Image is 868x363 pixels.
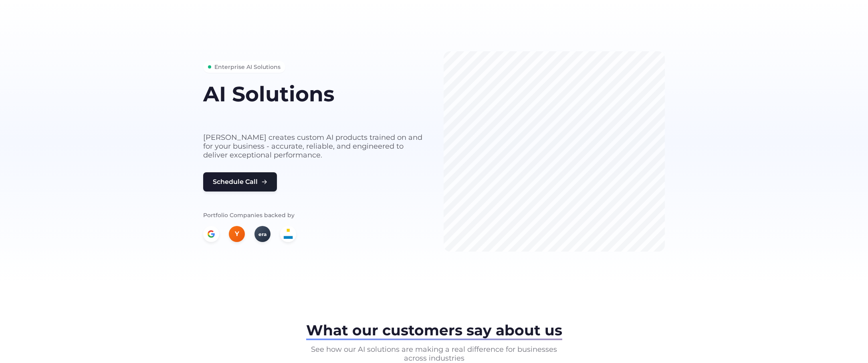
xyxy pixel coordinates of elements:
[254,226,270,242] div: era
[306,345,562,363] p: See how our AI solutions are making a real difference for businesses across industries
[203,109,424,123] h2: built for your business needs
[214,63,281,71] span: Enterprise AI Solutions
[229,226,245,242] div: Y
[306,321,562,339] span: What our customers say about us
[203,133,424,159] p: [PERSON_NAME] creates custom AI products trained on and for your business - accurate, reliable, a...
[203,211,424,220] p: Portfolio Companies backed by
[203,83,424,105] h1: AI Solutions
[203,172,277,192] button: Schedule Call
